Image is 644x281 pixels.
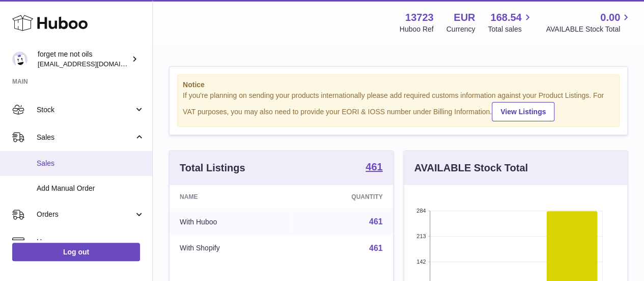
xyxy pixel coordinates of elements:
div: forget me not oils [38,49,129,69]
a: 461 [369,244,383,252]
text: 284 [416,208,426,214]
th: Name [170,185,290,209]
text: 213 [416,233,426,239]
h3: Total Listings [180,161,245,175]
a: 461 [369,217,383,226]
h3: AVAILABLE Stock Total [414,161,528,175]
td: With Shopify [170,235,290,262]
span: Stock [37,105,134,115]
span: Usage [37,237,145,247]
div: Currency [446,24,475,34]
td: With Huboo [170,209,290,235]
strong: Notice [183,80,614,90]
span: 168.54 [490,11,521,24]
a: Log out [12,243,140,261]
span: AVAILABLE Stock Total [546,24,632,34]
div: Huboo Ref [400,24,434,34]
span: [EMAIL_ADDRESS][DOMAIN_NAME] [38,60,150,68]
strong: 13723 [405,11,434,24]
text: 142 [416,259,426,265]
img: internalAdmin-13723@internal.huboo.com [12,52,27,67]
strong: EUR [454,11,475,24]
a: 168.54 Total sales [488,11,533,34]
span: Total sales [488,24,533,34]
a: 461 [366,162,382,174]
strong: 461 [366,162,382,172]
div: If you're planning on sending your products internationally please add required customs informati... [183,91,614,121]
a: 0.00 AVAILABLE Stock Total [546,11,632,34]
th: Quantity [290,185,393,209]
span: 0.00 [600,11,620,24]
span: Sales [37,133,134,142]
span: Add Manual Order [37,184,145,193]
span: Orders [37,210,134,219]
a: View Listings [492,102,554,121]
span: Sales [37,159,145,168]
